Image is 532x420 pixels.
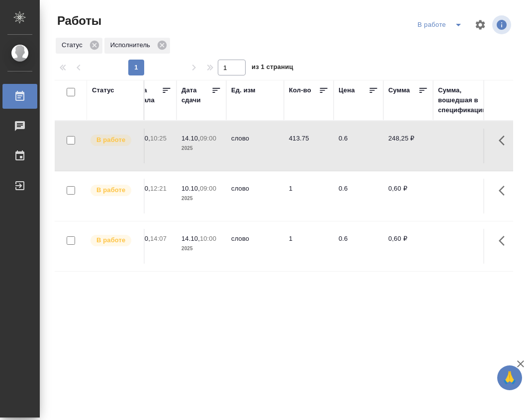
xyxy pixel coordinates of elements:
p: 2025 [181,194,221,204]
p: 14.10, [181,135,200,142]
div: Ед. изм [231,85,256,95]
p: 2025 [132,244,172,254]
button: Здесь прячутся важные кнопки [493,179,517,203]
div: Исполнитель выполняет работу [89,234,139,247]
td: 0.6 [334,129,383,163]
p: 10.10, [181,185,200,192]
div: Исполнитель [104,38,170,54]
td: 1 [284,229,334,264]
span: 🙏 [501,367,518,388]
td: 0,60 ₽ [383,229,433,264]
p: 14:07 [150,235,167,242]
div: Дата сдачи [181,85,211,105]
p: Статус [62,40,86,50]
span: Настроить таблицу [468,13,492,37]
button: Здесь прячутся важные кнопки [493,229,517,253]
div: Дата начала [132,85,162,105]
td: слово [226,229,284,264]
p: 2025 [132,194,172,204]
td: 0.6 [334,229,383,264]
td: слово [226,179,284,213]
p: 2025 [181,143,221,153]
button: Здесь прячутся важные кнопки [493,129,517,152]
p: 2025 [181,244,221,254]
td: слово [226,129,284,163]
div: Статус [56,38,102,54]
p: 09:00 [200,135,216,142]
p: 2025 [132,143,172,153]
span: Посмотреть информацию [492,15,513,34]
p: 12:21 [150,185,167,192]
p: 10:00 [200,235,216,242]
div: Цена [339,85,355,95]
td: 248,25 ₽ [383,129,433,163]
div: Сумма [388,85,410,95]
div: Сумма, вошедшая в спецификацию [438,85,488,115]
p: Исполнитель [110,40,154,50]
div: split button [415,17,468,33]
p: 09:00 [200,185,216,192]
td: 413.75 [284,129,334,163]
td: 0.6 [334,179,383,213]
div: Кол-во [289,85,311,95]
p: В работе [96,185,125,195]
p: В работе [96,235,125,245]
p: В работе [96,135,125,145]
p: 10:25 [150,135,167,142]
td: 0,60 ₽ [383,179,433,213]
div: Исполнитель выполняет работу [89,134,139,147]
span: Работы [55,13,101,29]
p: 14.10, [181,235,200,242]
div: Статус [92,85,114,95]
td: 1 [284,179,334,213]
span: из 1 страниц [252,61,293,75]
button: 🙏 [497,365,522,390]
div: Исполнитель выполняет работу [89,184,139,197]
